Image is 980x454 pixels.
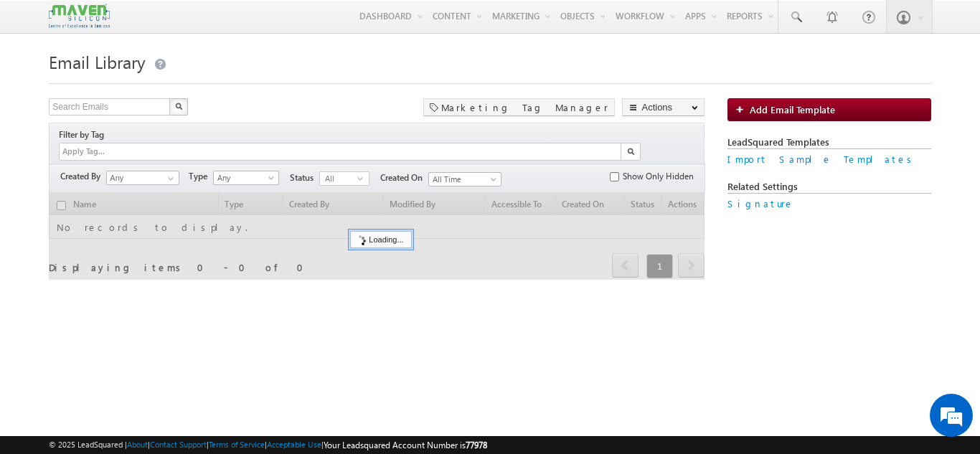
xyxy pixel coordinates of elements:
a: Import Sample Templates [727,153,917,165]
img: Search [175,103,182,110]
a: About [127,440,148,449]
span: © 2025 LeadSquared | | | | | [49,438,487,452]
span: Created On [380,171,428,184]
a: Signature [727,197,794,209]
div: Loading... [350,231,411,248]
span: Your Leadsquared Account Number is [324,440,487,450]
img: add_icon.png [735,105,750,113]
a: Terms of Service [209,440,265,449]
span: Type [189,170,213,183]
a: Contact Support [150,440,207,449]
span: Any [214,171,276,184]
span: All [320,172,357,185]
input: Apply Tag... [61,146,146,158]
div: Filter by Tag [59,127,109,143]
span: select [357,175,369,181]
span: All Time [429,173,497,186]
label: LeadSquared Templates [727,136,931,149]
div: Marketing Tag Manager [423,98,615,116]
span: Add Email Template [750,103,835,115]
a: Acceptable Use [267,440,321,449]
span: Created By [60,170,106,183]
span: Show Only Hidden [623,170,694,183]
span: Email Library [49,50,146,73]
img: Search [627,148,634,155]
a: Show All Items [160,171,178,186]
input: Type to Search [106,171,179,185]
span: 77978 [466,440,487,450]
a: Any [213,171,279,185]
span: Status [290,171,319,184]
img: Custom Logo [49,4,109,29]
a: All Time [428,172,501,186]
label: Related Settings [727,180,931,194]
button: Actions [622,98,705,116]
